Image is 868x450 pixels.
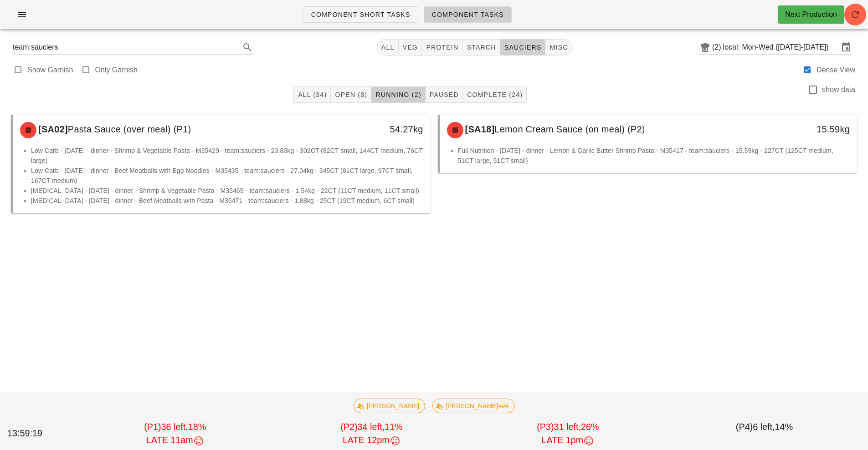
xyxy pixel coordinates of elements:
[381,44,395,51] span: All
[426,86,463,103] button: Paused
[68,124,191,134] span: Pasta Sauce (over meal) (P1)
[422,39,462,56] button: protein
[500,39,546,56] button: sauciers
[545,39,572,56] button: misc
[31,186,423,196] li: [MEDICAL_DATA] - [DATE] - dinner - Shrimp & Vegetable Pasta - M35465 - team:sauciers - 1.54kg - 2...
[334,91,367,98] span: Open (8)
[757,122,850,137] div: 15.59kg
[371,86,425,103] button: Running (2)
[712,43,723,52] div: (2)
[331,86,371,103] button: Open (8)
[31,146,423,166] li: Low Carb - [DATE] - dinner - Shrimp & Vegetable Pasta - M35429 - team:sauciers - 23.80kg - 302CT ...
[463,86,527,103] button: Complete (24)
[504,44,542,51] span: sauciers
[95,66,138,75] label: Only Garnish
[27,66,73,75] label: Show Garnish
[303,6,418,23] a: Component Short Tasks
[462,39,500,56] button: starch
[494,124,645,134] span: Lemon Cream Sauce (on meal) (P2)
[822,85,855,94] label: show data
[431,11,504,18] span: Component Tasks
[298,91,327,98] span: All (34)
[467,91,523,98] span: Complete (24)
[458,146,850,166] li: Full Nutrition - [DATE] - dinner - Lemon & Garlic Butter Shrimp Pasta - M35417 - team:sauciers - ...
[429,91,459,98] span: Paused
[402,44,418,51] span: veg
[377,39,399,56] button: All
[463,124,495,134] span: [SA18]
[293,86,331,103] button: All (34)
[31,196,423,206] li: [MEDICAL_DATA] - [DATE] - dinner - Beef Meatballs with Pasta - M35471 - team:sauciers - 1.88kg - ...
[330,122,423,137] div: 54.27kg
[549,44,568,51] span: misc
[817,66,855,75] label: Dense View
[399,39,422,56] button: veg
[424,6,512,23] a: Component Tasks
[426,44,458,51] span: protein
[466,44,496,51] span: starch
[36,124,68,134] span: [SA02]
[310,11,410,18] span: Component Short Tasks
[375,91,421,98] span: Running (2)
[31,166,423,186] li: Low Carb - [DATE] - dinner - Beef Meatballs with Egg Noodles - M35435 - team:sauciers - 27.04kg -...
[785,9,837,20] div: Next Production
